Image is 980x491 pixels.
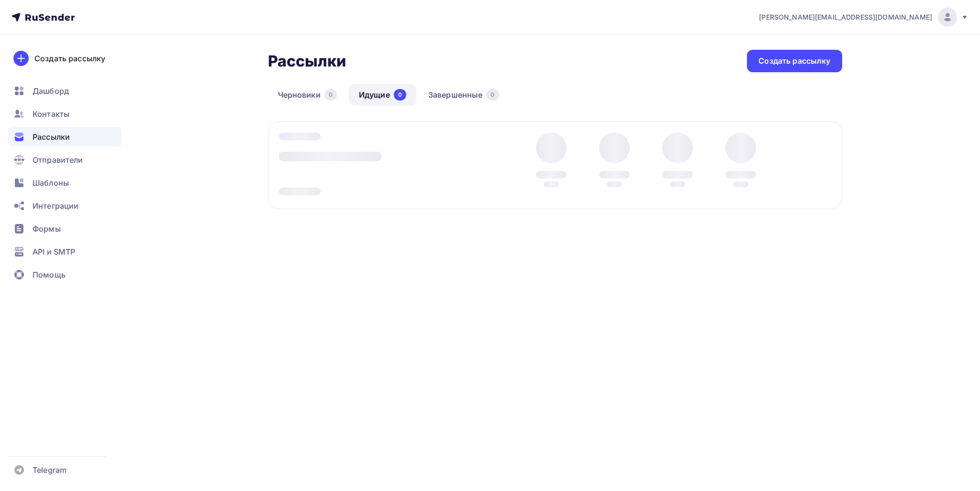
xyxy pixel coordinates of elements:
[268,84,347,106] a: Черновики0
[268,52,346,71] h2: Рассылки
[33,108,69,120] span: Контакты
[758,56,830,67] div: Создать рассылку
[33,246,75,257] span: API и SMTP
[33,269,66,280] span: Помощь
[349,84,416,106] a: Идущие0
[8,173,122,192] a: Шаблоны
[33,131,70,143] span: Рассылки
[759,8,969,27] a: [PERSON_NAME][EMAIL_ADDRESS][DOMAIN_NAME]
[8,104,122,123] a: Контакты
[394,89,406,100] div: 0
[8,81,122,100] a: Дашборд
[33,85,69,97] span: Дашборд
[33,177,69,189] span: Шаблоны
[486,89,499,100] div: 0
[33,200,78,212] span: Интеграции
[8,219,122,238] a: Формы
[33,154,83,166] span: Отправители
[33,464,67,476] span: Telegram
[759,12,932,22] span: [PERSON_NAME][EMAIL_ADDRESS][DOMAIN_NAME]
[34,53,105,64] div: Создать рассылку
[324,89,337,100] div: 0
[8,150,122,169] a: Отправители
[8,127,122,146] a: Рассылки
[418,84,509,106] a: Завершенные0
[33,223,61,234] span: Формы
